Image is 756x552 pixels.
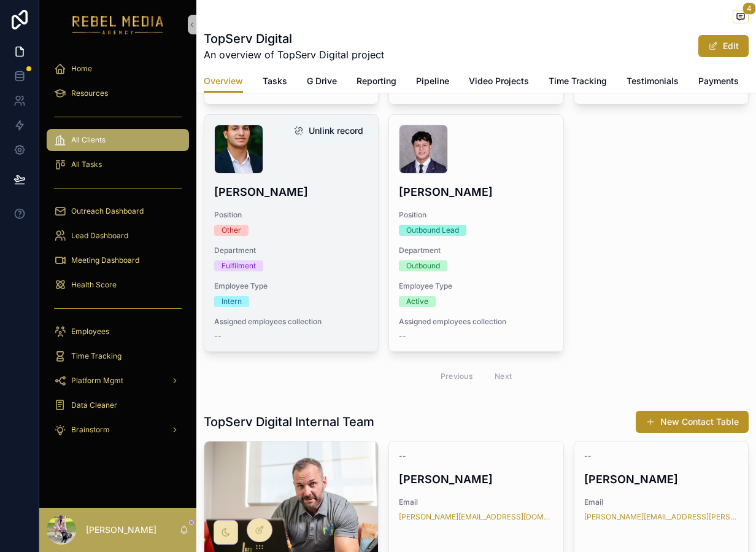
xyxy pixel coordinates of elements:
div: Active [406,296,428,307]
a: Lead Dashboard [47,225,189,247]
div: Fulfilment [222,260,256,271]
span: Video Projects [469,75,529,87]
span: Payments [698,75,739,87]
a: [PERSON_NAME]PositionOtherDepartmentFulfilmentEmployee TypeInternAssigned employees collection--U... [204,114,379,352]
span: Lead Dashboard [71,231,128,241]
h4: [PERSON_NAME] [584,471,738,488]
div: Outbound Lead [406,225,459,236]
a: Platform Mgmt [47,370,189,392]
span: Email [399,497,553,507]
span: Department [399,246,553,255]
a: Outreach Dashboard [47,200,189,222]
a: Data Cleaner [47,394,189,416]
span: Platform Mgmt [71,376,123,386]
button: 4 [733,10,749,25]
span: All Clients [71,135,106,145]
a: Testimonials [627,70,679,95]
span: Email [584,497,738,507]
span: Reporting [357,75,396,87]
a: [PERSON_NAME][EMAIL_ADDRESS][PERSON_NAME][DOMAIN_NAME] [584,512,738,522]
span: Home [71,64,92,74]
a: Time Tracking [47,345,189,367]
a: Resources [47,82,189,104]
a: Overview [204,70,243,93]
span: Employee Type [214,281,368,291]
span: Resources [71,88,108,98]
span: Meeting Dashboard [71,255,139,265]
a: Employees [47,321,189,343]
span: All Tasks [71,160,102,169]
span: -- [399,332,406,341]
a: Video Projects [469,70,529,95]
span: Employees [71,327,109,336]
span: Position [399,210,553,220]
p: [PERSON_NAME] [86,524,156,536]
a: Meeting Dashboard [47,249,189,271]
div: Outbound [406,260,440,271]
span: -- [584,451,592,461]
div: Intern [222,296,242,307]
a: All Tasks [47,154,189,176]
span: Assigned employees collection [399,317,553,327]
a: Brainstorm [47,419,189,441]
a: Home [47,58,189,80]
div: Other [222,225,241,236]
a: Health Score [47,274,189,296]
span: 4 [742,2,756,15]
span: Testimonials [627,75,679,87]
span: Department [214,246,368,255]
button: Edit [698,35,749,57]
span: Overview [204,75,243,87]
span: Outreach Dashboard [71,206,144,216]
a: All Clients [47,129,189,151]
span: G Drive [307,75,337,87]
button: New Contact Table [636,411,749,433]
a: Pipeline [416,70,449,95]
span: Position [214,210,368,220]
a: Tasks [263,70,287,95]
a: Reporting [357,70,396,95]
img: App logo [72,15,164,34]
span: -- [399,451,406,461]
span: An overview of TopServ Digital project [204,47,384,62]
span: Time Tracking [71,351,121,361]
span: Health Score [71,280,117,290]
a: [PERSON_NAME]PositionOutbound LeadDepartmentOutboundEmployee TypeActiveAssigned employees collect... [388,114,563,352]
span: Pipeline [416,75,449,87]
span: Employee Type [399,281,553,291]
span: Tasks [263,75,287,87]
span: Assigned employees collection [214,317,368,327]
span: Data Cleaner [71,400,117,410]
a: [PERSON_NAME][EMAIL_ADDRESS][DOMAIN_NAME] [399,512,553,522]
a: Time Tracking [549,70,607,95]
h1: TopServ Digital [204,30,384,47]
h1: TopServ Digital Internal Team [204,413,374,430]
a: Payments [698,70,739,95]
span: Time Tracking [549,75,607,87]
h4: [PERSON_NAME] [399,184,553,200]
h4: [PERSON_NAME] [214,184,368,200]
h4: [PERSON_NAME] [399,471,553,488]
button: Unlink record [284,120,373,142]
span: -- [214,332,222,341]
a: G Drive [307,70,337,95]
div: scrollable content [39,49,196,457]
span: Brainstorm [71,425,110,435]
